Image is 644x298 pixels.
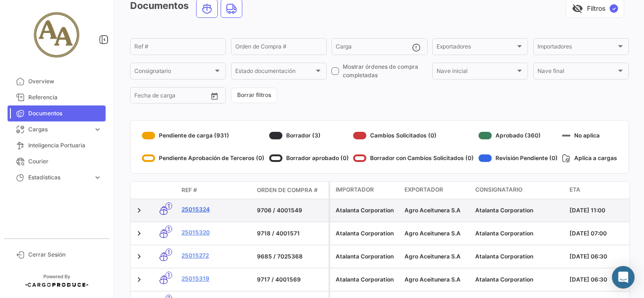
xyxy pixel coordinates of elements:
[405,229,468,238] div: Agro Aceitunera S.A
[28,250,102,259] span: Cerrar Sesión
[231,88,277,103] button: Borrar filtros
[134,275,144,284] a: Expand/Collapse Row
[182,251,249,260] a: 25015272
[479,151,558,166] div: Revisión Pendiente (0)
[479,128,558,143] div: Aprobado (360)
[142,151,264,166] div: Pendiente Aprobación de Terceros (0)
[257,206,325,215] div: 9706 / 4001549
[566,182,636,199] datatable-header-cell: ETA
[257,229,325,238] div: 9718 / 4001571
[437,45,515,51] span: Exportadores
[562,151,617,166] div: Aplica a cargas
[182,274,249,283] a: 25015319
[134,69,213,76] span: Consignatario
[158,94,193,100] input: Hasta
[235,69,314,76] span: Estado documentación
[93,173,102,182] span: expand_more
[570,185,580,194] span: ETA
[612,266,635,289] div: Abrir Intercom Messenger
[28,173,90,182] span: Estadísticas
[182,186,197,194] span: Ref #
[257,186,318,194] span: Orden de Compra #
[28,77,102,86] span: Overview
[336,185,374,194] span: Importador
[475,276,533,283] span: Atalanta Corporation
[28,109,102,118] span: Documentos
[336,229,397,238] div: Atalanta Corporation
[28,141,102,150] span: Inteligencia Portuaria
[8,89,106,105] a: Referencia
[257,252,325,261] div: 9685 / 7025368
[405,206,468,215] div: Agro Aceitunera S.A
[401,182,471,199] datatable-header-cell: Exportador
[471,182,566,199] datatable-header-cell: Consignatario
[134,229,144,238] a: Expand/Collapse Row
[149,186,178,194] datatable-header-cell: Modo de Transporte
[405,275,468,284] div: Agro Aceitunera S.A
[134,252,144,261] a: Expand/Collapse Row
[134,206,144,215] a: Expand/Collapse Row
[165,202,172,209] span: 1
[33,11,80,58] img: d85fbf23-fa35-483a-980e-3848878eb9e8.jpg
[336,252,397,261] div: Atalanta Corporation
[178,182,253,198] datatable-header-cell: Ref #
[28,125,90,134] span: Cargas
[336,275,397,284] div: Atalanta Corporation
[93,125,102,134] span: expand_more
[165,249,172,256] span: 1
[570,229,633,238] div: [DATE] 07:00
[207,89,222,103] button: Open calendar
[437,69,515,76] span: Nave inicial
[475,230,533,237] span: Atalanta Corporation
[570,206,633,215] div: [DATE] 11:00
[182,228,249,237] a: 25015320
[562,128,617,143] div: No aplica
[165,226,172,233] span: 1
[269,151,349,166] div: Borrador aprobado (0)
[142,128,264,143] div: Pendiente de carga (931)
[134,94,151,100] input: Desde
[353,151,474,166] div: Borrador con Cambios Solicitados (0)
[269,128,349,143] div: Borrador (3)
[257,275,325,284] div: 9717 / 4001569
[353,128,474,143] div: Cambios Solicitados (0)
[8,137,106,153] a: Inteligencia Portuaria
[165,272,172,279] span: 1
[610,4,618,13] span: ✓
[475,253,533,260] span: Atalanta Corporation
[537,69,616,76] span: Nave final
[475,207,533,214] span: Atalanta Corporation
[570,252,633,261] div: [DATE] 06:30
[537,45,616,51] span: Importadores
[570,275,633,284] div: [DATE] 06:30
[253,182,329,198] datatable-header-cell: Orden de Compra #
[28,157,102,166] span: Courier
[336,206,397,215] div: Atalanta Corporation
[475,185,522,194] span: Consignatario
[343,63,427,80] span: Mostrar órdenes de compra completadas
[330,182,401,199] datatable-header-cell: Importador
[572,3,583,14] span: visibility_off
[8,73,106,89] a: Overview
[28,93,102,102] span: Referencia
[182,205,249,214] a: 25015324
[8,153,106,169] a: Courier
[8,105,106,121] a: Documentos
[405,252,468,261] div: Agro Aceitunera S.A
[405,185,443,194] span: Exportador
